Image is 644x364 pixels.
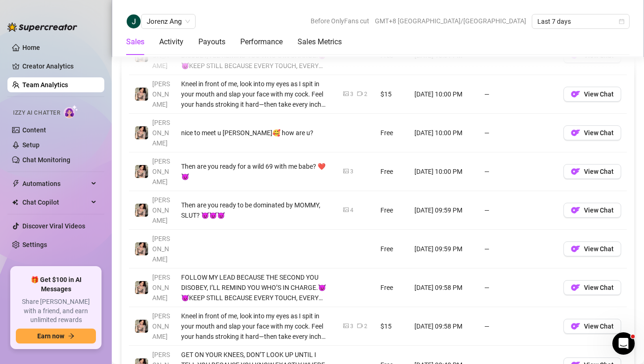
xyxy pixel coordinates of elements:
[375,114,409,152] td: Free
[22,156,70,164] a: Chat Monitoring
[537,14,624,28] span: Last 7 days
[563,203,621,218] button: OFView Chat
[375,191,409,230] td: Free
[563,93,621,100] a: OFView Chat
[135,281,148,294] img: Jenna
[126,36,144,48] div: Sales
[64,105,78,118] img: AI Chatter
[612,332,635,355] iframe: Intercom live chat
[37,332,64,340] span: Earn now
[409,152,479,191] td: [DATE] 10:00 PM
[13,109,60,117] span: Izzy AI Chatter
[571,89,580,99] img: OF
[198,36,225,48] div: Payouts
[409,230,479,268] td: [DATE] 09:59 PM
[181,79,332,110] div: Kneel in front of me, look into my eyes as I spit in your mouth and slap your face with my cock. ...
[571,167,580,176] img: OF
[181,311,332,342] div: Kneel in front of me, look into my eyes as I spit in your mouth and slap your face with my cock. ...
[343,168,349,174] span: picture
[16,297,96,325] span: Share [PERSON_NAME] with a friend, and earn unlimited rewards
[409,307,479,346] td: [DATE] 09:58 PM
[571,322,580,331] img: OF
[479,152,558,191] td: —
[298,36,342,48] div: Sales Metrics
[563,280,621,295] button: OFView Chat
[563,131,621,139] a: OFView Chat
[409,191,479,230] td: [DATE] 09:59 PM
[12,199,18,206] img: Chat Copilot
[563,286,621,294] a: OFView Chat
[22,141,40,149] a: Setup
[311,14,369,28] span: Before OnlyFans cut
[563,125,621,140] button: OFView Chat
[563,87,621,102] button: OFView Chat
[563,319,621,334] button: OFView Chat
[22,59,97,74] a: Creator Analytics
[68,333,75,339] span: arrow-right
[364,90,367,99] div: 2
[479,268,558,307] td: —
[584,284,614,291] span: View Chat
[375,268,409,307] td: Free
[409,268,479,307] td: [DATE] 09:58 PM
[22,176,88,191] span: Automations
[22,195,88,210] span: Chat Copilot
[563,241,621,256] button: OFView Chat
[479,230,558,268] td: —
[135,204,148,217] img: Jenna
[147,14,190,28] span: Jorenz Ang
[350,322,353,331] div: 3
[22,126,46,134] a: Content
[364,322,367,331] div: 2
[357,323,363,329] span: video-camera
[152,312,170,340] span: [PERSON_NAME]
[571,206,580,215] img: OF
[22,222,85,230] a: Discover Viral Videos
[563,325,621,332] a: OFView Chat
[563,54,621,62] a: OFView Chat
[22,81,68,89] a: Team Analytics
[135,88,148,101] img: Jenna
[571,283,580,292] img: OF
[375,307,409,346] td: $15
[135,242,148,255] img: Jenna
[563,209,621,216] a: OFView Chat
[181,161,332,182] div: Then are you ready for a wild 69 with me babe? ❤️😈
[350,206,353,215] div: 4
[152,274,170,302] span: [PERSON_NAME]
[343,91,349,96] span: picture
[343,207,349,213] span: picture
[584,168,614,175] span: View Chat
[409,114,479,152] td: [DATE] 10:00 PM
[343,323,349,329] span: picture
[563,247,621,255] a: OFView Chat
[375,230,409,268] td: Free
[571,128,580,137] img: OF
[350,167,353,176] div: 3
[152,235,170,263] span: [PERSON_NAME]
[16,329,96,343] button: Earn nowarrow-right
[619,19,624,24] span: calendar
[357,91,363,96] span: video-camera
[479,75,558,114] td: —
[135,126,148,139] img: Jenna
[16,275,96,294] span: 🎁 Get $100 in AI Messages
[135,165,148,178] img: Jenna
[479,191,558,230] td: —
[159,36,183,48] div: Activity
[563,164,621,179] button: OFView Chat
[409,75,479,114] td: [DATE] 10:00 PM
[584,245,614,253] span: View Chat
[240,36,283,48] div: Performance
[12,180,20,187] span: thunderbolt
[375,75,409,114] td: $15
[479,114,558,152] td: —
[571,244,580,254] img: OF
[375,152,409,191] td: Free
[181,128,332,138] div: nice to meet u [PERSON_NAME]🥰 how are u?
[584,90,614,98] span: View Chat
[181,272,332,303] div: FOLLOW MY LEAD BECAUSE THE SECOND YOU DISOBEY, I’LL REMIND YOU WHO’S IN CHARGE.😈😈KEEP STILL BECAU...
[152,80,170,108] span: [PERSON_NAME]
[563,170,621,178] a: OFView Chat
[479,307,558,346] td: —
